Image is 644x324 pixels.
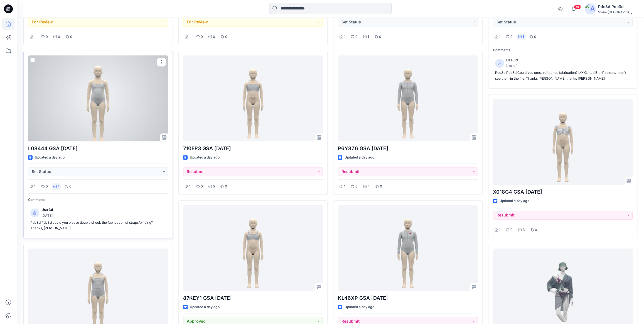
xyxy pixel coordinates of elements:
[69,184,72,189] p: 0
[493,99,633,185] a: X018G4 GSA 2025.9.2
[183,294,323,302] p: 87KEY1 GSA [DATE]
[225,184,227,189] p: 0
[28,197,168,203] p: Comments
[493,188,633,196] p: X018G4 GSA [DATE]
[499,34,500,40] p: 1
[58,184,59,189] p: 1
[35,155,65,160] p: Updated a day ago
[523,227,525,233] p: 3
[70,34,72,40] p: 0
[201,34,203,40] p: 0
[225,34,227,40] p: 0
[338,145,478,152] p: P6Y8Z6 GSA [DATE]
[189,184,191,189] p: 1
[493,55,633,84] a: Usa 3d[DATE]Pdc3d Pdc3d Could you cross reference fabrication? L-XXL had Bra-Pockets. I don't see...
[213,34,215,40] p: 0
[510,227,513,233] p: 0
[190,304,220,310] p: Updated a day ago
[500,198,529,204] p: Updated a day ago
[28,55,168,141] a: L08444 GSA 2025.6.20
[58,34,60,40] p: 0
[535,227,537,233] p: 0
[183,205,323,291] a: 87KEY1 GSA 2025.8.7
[344,184,345,189] p: 1
[534,34,536,40] p: 0
[183,55,323,141] a: 710EP3 GSA 2025.9.2
[355,34,358,40] p: 0
[30,220,166,231] p: Pdc3d Pdc3d could you please double check the fabrication of straps/binding? Thanks, [PERSON_NAME]
[338,55,478,141] a: P6Y8Z6 GSA 2025.09.02
[189,34,191,40] p: 1
[345,304,374,310] p: Updated a day ago
[190,155,220,160] p: Updated a day ago
[495,70,631,81] p: Pdc3d Pdc3d Could you cross reference fabrication? L-XXL had Bra-Pockets. I don't see them in the...
[368,34,369,40] p: 1
[33,211,36,215] svg: avatar
[201,184,203,189] p: 0
[41,213,53,219] p: [DATE]
[506,57,518,63] p: Usa 3d
[183,145,323,152] p: 710EP3 GSA [DATE]
[345,155,374,160] p: Updated a day ago
[498,62,501,65] svg: avatar
[34,34,36,40] p: 1
[379,34,381,40] p: 0
[355,184,358,189] p: 0
[368,184,370,189] p: 4
[46,34,48,40] p: 0
[585,3,596,14] img: avatar
[338,294,478,302] p: KL46XP GSA [DATE]
[510,34,513,40] p: 0
[493,47,633,53] p: Comments
[34,184,36,189] p: 1
[41,207,53,213] p: Usa 3d
[28,205,168,233] a: Usa 3d[DATE]Pdc3d Pdc3d could you please double check the fabrication of straps/binding? Thanks, ...
[573,5,582,9] span: 99+
[344,34,345,40] p: 1
[598,3,637,10] div: Pdc3d Pdc3d
[506,63,518,69] p: [DATE]
[523,34,524,40] p: 1
[28,145,168,152] p: L08444 GSA [DATE]
[499,227,500,233] p: 1
[46,184,48,189] p: 0
[380,184,382,189] p: 0
[213,184,215,189] p: 5
[338,205,478,291] a: KL46XP GSA 2025.8.12
[598,10,637,14] div: Swim [GEOGRAPHIC_DATA]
